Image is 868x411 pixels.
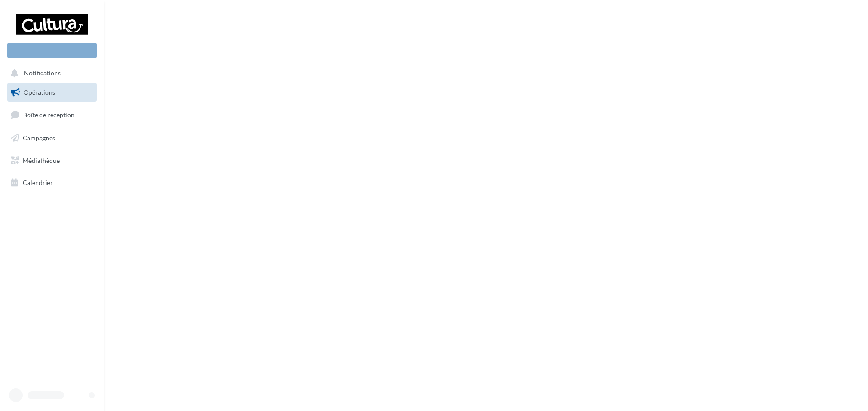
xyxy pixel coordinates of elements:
span: Campagnes [23,134,55,142]
span: Médiathèque [23,156,60,164]
a: Campagnes [5,129,99,148]
a: Boîte de réception [5,105,99,125]
a: Opérations [5,83,99,102]
div: Nouvelle campagne [7,43,97,58]
span: Notifications [24,69,61,77]
a: Calendrier [5,173,99,192]
span: Boîte de réception [23,111,75,119]
span: Opérations [24,88,55,96]
a: Médiathèque [5,151,99,170]
span: Calendrier [23,179,53,186]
